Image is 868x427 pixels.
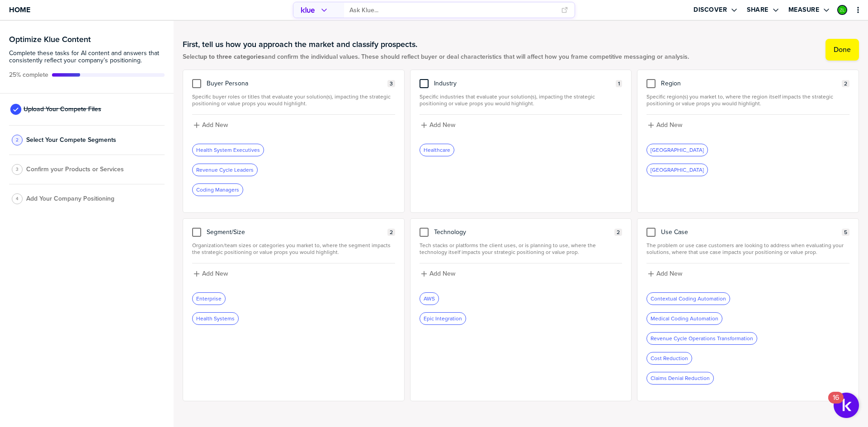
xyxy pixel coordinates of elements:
span: The problem or use case customers are looking to address when evaluating your solutions, where th... [646,242,849,256]
span: Industry [434,80,457,87]
img: 68efa1eb0dd1966221c28eaef6eec194-sml.png [838,6,846,14]
button: Add New [420,269,623,279]
span: 4 [16,195,19,202]
span: 1 [618,80,620,87]
button: Done [826,39,859,61]
label: Add New [429,270,455,278]
span: Specific buyer roles or titles that evaluate your solution(s), impacting the strategic positionin... [192,94,395,107]
span: Select and confirm the individual values. These should reflect buyer or deal characteristics that... [183,53,689,61]
button: Add New [646,269,849,279]
button: Add New [192,269,395,279]
label: Share [747,6,769,14]
span: 2 [16,136,19,143]
label: Add New [202,270,228,278]
strong: up to three categories [200,52,264,61]
button: Add New [420,120,623,130]
span: 3 [16,166,19,173]
a: Edit Profile [836,4,848,16]
div: 16 [833,398,839,409]
label: Done [834,45,851,54]
button: Open Resource Center, 16 new notifications [834,393,859,418]
span: Organization/team sizes or categories you market to, where the segment impacts the strategic posi... [192,242,395,256]
span: Technology [434,229,466,236]
span: Use Case [661,229,688,236]
span: 2 [390,229,393,236]
label: Add New [656,270,682,278]
button: Add New [192,120,395,130]
span: Select Your Compete Segments [26,136,116,144]
label: Add New [656,121,682,129]
span: Add Your Company Positioning [26,195,114,202]
h1: First, tell us how you approach the market and classify prospects. [183,39,689,50]
input: Ask Klue... [349,3,556,18]
span: Segment/Size [207,229,245,236]
span: Home [9,6,30,14]
span: 5 [844,229,847,236]
span: Confirm your Products or Services [26,166,124,173]
span: Active [9,71,48,79]
span: Complete these tasks for AI content and answers that consistently reflect your company’s position... [9,50,165,64]
label: Add New [202,121,228,129]
span: Specific industries that evaluate your solution(s), impacting the strategic positioning or value ... [420,94,623,107]
label: Measure [788,6,820,14]
h3: Optimize Klue Content [9,35,165,43]
span: 2 [844,80,847,87]
button: Add New [646,120,849,130]
div: Zev L. [837,5,847,15]
span: 2 [617,229,620,236]
span: 3 [390,80,393,87]
span: Upload Your Compete Files [24,106,101,113]
span: Tech stacks or platforms the client uses, or is planning to use, where the technology itself impa... [420,242,623,256]
span: Region [661,80,681,87]
span: Specific region(s) you market to, where the region itself impacts the strategic positioning or va... [646,94,849,107]
span: Buyer Persona [207,80,248,87]
label: Discover [693,6,727,14]
label: Add New [429,121,455,129]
